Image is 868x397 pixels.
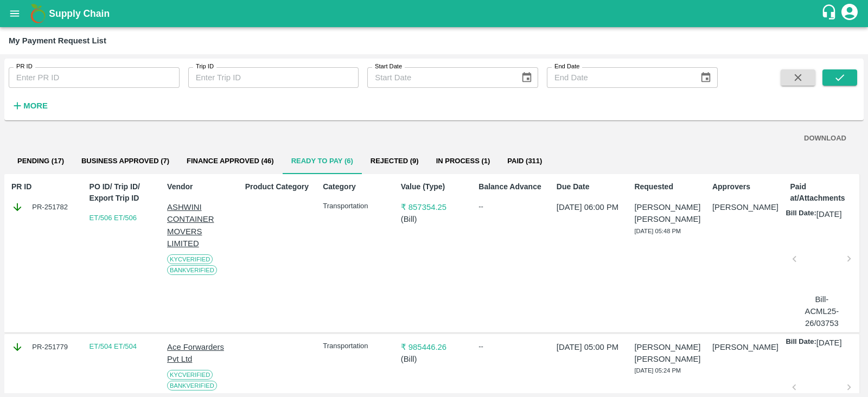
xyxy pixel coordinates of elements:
strong: More [23,101,48,110]
button: Rejected (9) [362,148,427,174]
button: Pending (17) [9,148,73,174]
span: Bank Verified [167,265,217,275]
p: ( Bill ) [401,353,467,365]
p: [PERSON_NAME] [712,341,778,353]
div: -- [478,341,545,352]
p: [PERSON_NAME] [PERSON_NAME] [634,201,700,226]
a: ET/506 ET/506 [90,214,137,222]
label: Start Date [375,62,402,71]
span: KYC Verified [167,254,213,264]
button: open drawer [2,1,27,26]
p: Vendor [167,181,233,193]
label: End Date [554,62,579,71]
img: logo [27,3,49,24]
p: Requested [634,181,700,193]
p: ₹ 985446.26 [401,341,467,353]
span: [DATE] 05:48 PM [634,228,681,234]
p: Due Date [557,181,623,193]
p: ₹ 857354.25 [401,201,467,213]
b: Supply Chain [49,8,110,19]
p: [PERSON_NAME] [712,201,778,213]
button: Finance Approved (46) [178,148,283,174]
button: More [9,97,50,115]
input: End Date [547,67,691,88]
p: Approvers [712,181,778,193]
p: [DATE] [816,208,842,220]
div: PR-251782 [11,201,78,213]
p: Value (Type) [401,181,467,193]
p: ASHWINI CONTAINER MOVERS LIMITED [167,201,233,249]
button: Choose date [516,67,537,88]
button: Business Approved (7) [73,148,178,174]
p: Transportation [323,201,389,212]
button: Paid (311) [499,148,551,174]
input: Start Date [367,67,512,88]
p: Ace Forwarders Pvt Ltd [167,341,233,366]
span: [DATE] 05:24 PM [634,367,681,374]
div: PR-251779 [11,341,78,353]
input: Enter PR ID [9,67,180,88]
span: KYC Verified [167,370,213,380]
p: Product Category [245,181,311,193]
p: Paid at/Attachments [790,181,856,204]
p: [DATE] 05:00 PM [557,341,623,353]
button: Ready To Pay (6) [283,148,362,174]
p: Transportation [323,341,389,351]
div: My Payment Request List [9,34,106,48]
p: Bill Date: [786,337,816,349]
p: Bill-ACML25-26/03753 [799,293,845,330]
p: [DATE] 06:00 PM [557,201,623,213]
div: customer-support [821,4,840,23]
p: Category [323,181,389,193]
p: ( Bill ) [401,213,467,225]
button: Choose date [695,67,716,88]
input: Enter Trip ID [188,67,359,88]
button: DOWNLOAD [800,129,851,148]
a: ET/504 ET/504 [90,342,137,350]
span: Bank Verified [167,381,217,390]
a: Supply Chain [49,6,821,21]
p: Bill Date: [786,208,816,220]
p: [DATE] [816,337,842,349]
p: PO ID/ Trip ID/ Export Trip ID [90,181,156,204]
label: Trip ID [196,62,214,71]
div: -- [478,201,545,212]
label: PR ID [16,62,33,71]
p: PR ID [11,181,78,193]
div: account of current user [840,2,859,25]
button: In Process (1) [427,148,499,174]
p: Balance Advance [478,181,545,193]
p: [PERSON_NAME] [PERSON_NAME] [634,341,700,366]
